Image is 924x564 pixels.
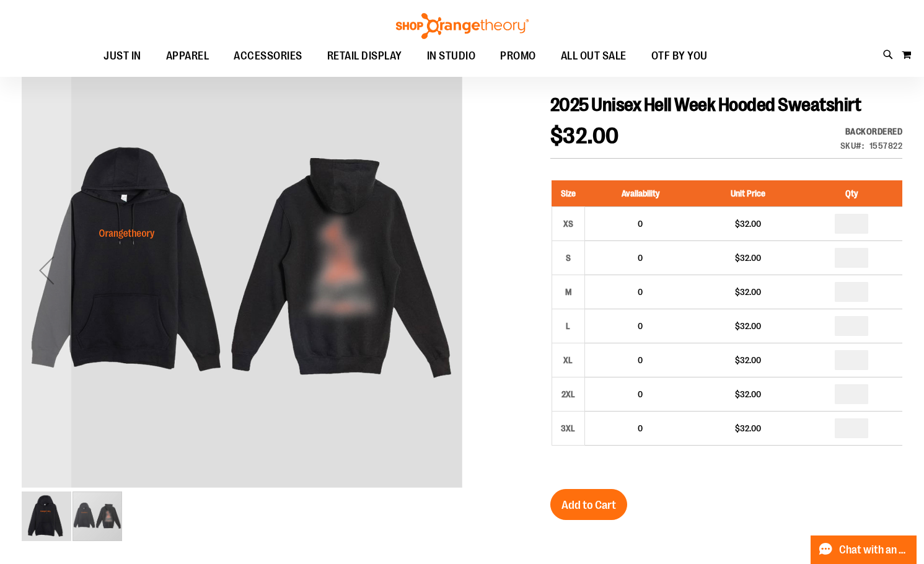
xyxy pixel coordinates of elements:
[327,42,402,70] span: RETAIL DISPLAY
[561,498,616,512] span: Add to Cart
[638,423,643,433] span: 0
[696,180,801,207] th: Unit Price
[702,422,794,434] div: $32.00
[427,42,476,70] span: IN STUDIO
[840,141,865,151] strong: SKU
[869,139,903,152] div: 1557822
[702,388,794,400] div: $32.00
[22,491,71,541] img: 2025 Hell Week Hooded Sweatshirt
[702,252,794,264] div: $32.00
[394,13,530,39] img: Shop Orangetheory
[234,42,302,70] span: ACCESSORIES
[638,389,643,399] span: 0
[22,50,462,542] div: carousel
[559,351,578,369] div: XL
[550,94,861,115] span: 2025 Unisex Hell Week Hooded Sweatshirt
[552,180,584,207] th: Size
[584,180,696,207] th: Availability
[550,489,627,520] button: Add to Cart
[22,48,462,488] img: 2025 Hell Week Hooded Sweatshirt
[839,544,909,556] span: Chat with an Expert
[22,50,71,490] div: Previous
[801,180,902,207] th: Qty
[73,490,122,542] div: image 2 of 2
[702,286,794,298] div: $32.00
[638,219,643,229] span: 0
[840,125,903,138] div: Availability
[702,320,794,332] div: $32.00
[559,283,578,301] div: M
[702,218,794,230] div: $32.00
[840,125,903,138] div: Backordered
[638,253,643,263] span: 0
[638,355,643,365] span: 0
[559,317,578,335] div: L
[22,490,73,542] div: image 1 of 2
[638,287,643,297] span: 0
[500,42,536,70] span: PROMO
[811,535,917,564] button: Chat with an Expert
[651,42,708,70] span: OTF BY YOU
[561,42,627,70] span: ALL OUT SALE
[559,419,578,438] div: 3XL
[22,50,462,490] div: 2025 Hell Week Hooded Sweatshirt
[103,42,141,70] span: JUST IN
[559,249,578,267] div: S
[559,214,578,233] div: XS
[550,123,619,149] span: $32.00
[559,385,578,403] div: 2XL
[702,354,794,366] div: $32.00
[166,42,209,70] span: APPAREL
[638,321,643,331] span: 0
